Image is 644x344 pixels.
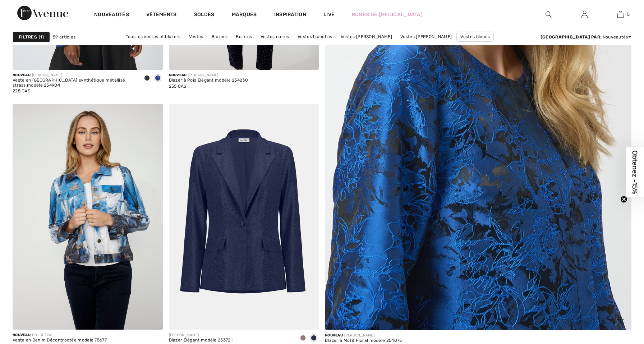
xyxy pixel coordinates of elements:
[631,150,639,194] span: Obtenez -15%
[232,12,257,19] a: Marques
[540,34,631,40] div: : Nouveautés
[17,6,68,20] img: 1ère Avenue
[169,338,233,343] div: Blazer Élégant modèle 253721
[546,10,552,19] img: recherche
[169,104,319,330] img: Blazer Élégant modèle 253721. Bleu Marine
[603,10,638,19] a: 5
[323,11,335,18] a: Live
[257,32,293,41] a: Vestes noires
[397,32,455,41] a: Vestes [PERSON_NAME]
[13,88,30,93] span: 225 CA$
[94,12,129,19] a: Nouveautés
[352,11,423,18] a: Robes de [MEDICAL_DATA]
[540,35,600,40] strong: [GEOGRAPHIC_DATA] par
[325,333,343,338] span: Nouveau
[194,12,215,19] a: Soldes
[294,32,336,41] a: Vestes blanches
[13,73,136,78] div: [PERSON_NAME]
[325,333,402,338] div: [PERSON_NAME]
[576,10,593,19] a: Se connecter
[152,73,163,84] div: Royal Sapphire 163
[169,78,248,83] div: Blazer à Pois Élégant modèle 254230
[627,11,630,18] span: 5
[337,32,396,41] a: Vestes [PERSON_NAME]
[13,78,136,88] div: Veste en [GEOGRAPHIC_DATA] synthétique métallisé strass modèle 254904
[598,290,637,308] iframe: Ouvre un widget dans lequel vous pouvez trouver plus d’informations
[581,10,588,19] img: Mes infos
[169,84,187,89] span: 255 CA$
[146,12,177,19] a: Vêtements
[274,12,306,19] span: Inspiration
[53,34,75,40] span: 59 articles
[13,332,107,338] div: DOLCEZZA
[325,338,402,343] div: Blazer à Motif Floral modèle 254075
[626,147,644,197] div: Obtenez -15%Close teaser
[13,104,163,330] img: Veste en Denim Décontractée modèle 75677. As sample
[456,32,494,42] a: Vestes bleues
[19,34,37,40] strong: Filtres
[185,32,207,41] a: Vestes
[13,73,31,77] span: Nouveau
[169,73,248,78] div: [PERSON_NAME]
[232,32,256,41] a: Boléros
[169,332,233,338] div: [PERSON_NAME]
[13,338,107,343] div: Veste en Denim Décontractée modèle 75677
[208,32,231,41] a: Blazers
[169,73,187,77] span: Nouveau
[617,10,624,19] img: Mon panier
[142,73,152,84] div: Black
[39,34,44,40] span: 1
[617,316,624,322] img: plus_v2.svg
[620,196,627,203] button: Close teaser
[13,333,31,337] span: Nouveau
[122,32,184,41] a: Tous les vestes et blazers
